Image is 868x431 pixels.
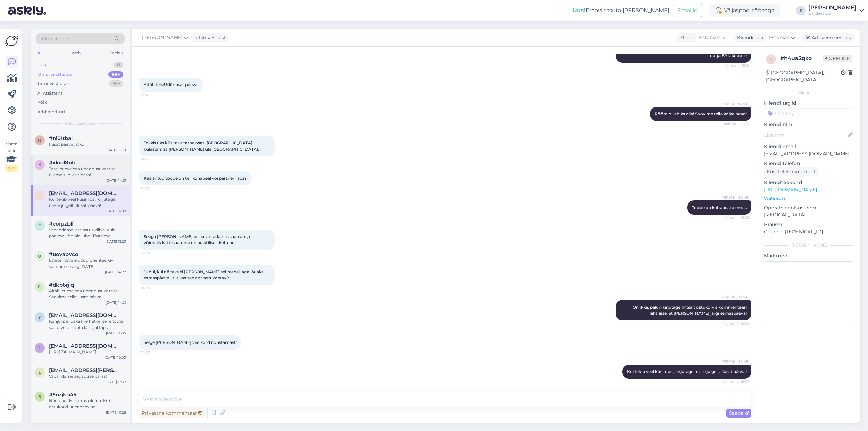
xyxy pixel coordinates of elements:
[105,379,126,385] div: [DATE] 13:32
[141,157,166,162] span: 14:01
[105,270,126,275] div: [DATE] 14:27
[692,205,747,210] span: Toode on kohapeal olemas
[764,108,854,118] input: Lisa tag
[808,11,856,16] div: Gardest OÜ
[36,48,44,57] div: All
[677,34,693,41] div: Klient
[108,71,123,78] div: 99+
[144,234,254,245] span: Seega [PERSON_NAME] ost sooritada, siis saan aru, et võimalik kättesaamine on praktiliselt kohene.
[49,141,126,148] div: Ilusat päeva jätku!
[37,109,65,115] div: Arhiveeritud
[39,394,41,399] span: 5
[699,34,720,41] span: Estonian
[49,251,78,257] span: #uovapvco
[5,141,18,172] div: Vaata siia
[49,135,73,141] span: #ni01tbal
[141,350,166,355] span: 14:07
[144,82,198,87] span: Aitäh teile! Mõnusat päeva!
[144,269,264,280] span: Juhul, kui näiteks ei [PERSON_NAME] sel reedel, aga jõuaks esmaspäeval, siis kas see on vastuvõetav?
[49,160,75,166] span: #xlodl8ub
[49,288,126,300] div: Aitäh, et meiega ühendust võtsite. Soovime teile ilusat päeva!
[49,318,126,331] div: Kahjuks ei oska me hetkel selle toote saadavuse kohta lähiajal täpselt vastata,. Soovitame [PERSO...
[141,186,166,191] span: 14:01
[780,54,823,62] div: # h4ua2qxo
[141,250,166,255] span: 14:05
[38,223,41,228] span: e
[108,48,125,57] div: Socials
[769,34,790,41] span: Estonian
[38,254,41,259] span: u
[720,195,749,200] span: [PERSON_NAME]
[49,392,76,398] span: #5nzjkn45
[37,71,73,78] div: Minu vestlused
[39,193,41,198] span: t
[627,369,747,374] span: Kui tekib veel küsimusi, kirjutage meile julgelt. Ilusat päeva!
[49,190,119,196] span: tanel.tokke@gmail.com
[764,221,854,228] p: Brauser
[38,315,41,320] span: y
[49,227,126,239] div: Vabandame, et vastus viibis, kuid panime kõrvale juba. Tõstsime [PERSON_NAME] juurde.
[70,48,82,57] div: Web
[573,7,586,14] b: Uus!
[655,111,747,116] span: Rõõm oli abiks olla! Soovime teile kõike head!
[49,349,126,355] div: [URL][DOMAIN_NAME]
[42,35,69,42] span: Otsi kliente
[823,55,852,62] span: Offline
[723,379,749,384] span: Nähtud ✓ 14:09
[764,121,854,128] p: Kliendi nimi
[764,252,854,259] p: Märkmed
[39,370,41,375] span: l
[720,359,749,364] span: [PERSON_NAME]
[764,195,854,201] p: Vaata edasi ...
[37,99,47,106] div: Kõik
[105,209,126,214] div: [DATE] 14:09
[49,398,126,410] div: Nüüd peaks korras olema. Kui ostukorvi uuendamine [PERSON_NAME], palun tühjendage ostukorv ja lis...
[38,345,41,350] span: p
[808,5,864,16] a: [PERSON_NAME]Gardest OÜ
[764,150,854,157] p: [EMAIL_ADDRESS][DOMAIN_NAME]
[38,284,41,289] span: d
[802,33,854,42] div: Arhiveeri vestlus
[144,176,247,181] span: Kas antud toode on teil kohapeal või partneri laos?
[734,34,763,41] div: Klienditugi
[720,295,749,300] span: [PERSON_NAME]
[144,340,237,345] span: Selge [PERSON_NAME] veelkord nõustamast!
[114,62,123,68] div: 0
[49,373,126,379] div: Vabandame segaduse pärast
[764,211,854,218] p: [MEDICAL_DATA]
[106,300,126,305] div: [DATE] 14:21
[724,63,749,68] span: Nähtud ✓ 13:10
[49,343,119,349] span: pirje.hutt@gmail.com
[49,166,126,178] div: Tore, et meiega ühendust võtsite. Oleme siin, et aidata!
[38,162,41,167] span: x
[49,257,126,270] div: Ettetellitava elupuu orienteeruv saabumise aeg [DATE].
[38,138,41,143] span: n
[142,34,182,41] span: [PERSON_NAME]
[49,422,119,428] span: anna@codelive.ee
[573,6,670,15] div: Proovi tasuta [PERSON_NAME]:
[141,286,166,291] span: 14:05
[192,34,226,41] div: juhib vestlust
[49,221,74,227] span: #eorpzblf
[106,178,126,183] div: [DATE] 14:13
[49,282,74,288] span: #dkb6rjiq
[720,101,749,106] span: [PERSON_NAME]
[764,160,854,167] p: Kliendi telefon
[49,367,119,373] span: loot.kristi@gmail.com
[764,179,854,186] p: Klienditeekond
[764,242,854,248] div: [PERSON_NAME]
[106,148,126,153] div: [DATE] 15:10
[5,165,18,172] div: 2 / 3
[673,4,702,17] button: Emailid
[764,204,854,211] p: Operatsioonisüsteem
[37,80,71,87] div: Tiimi vestlused
[5,35,18,47] img: Askly Logo
[766,69,841,83] div: [GEOGRAPHIC_DATA], [GEOGRAPHIC_DATA]
[37,90,62,97] div: AI Assistent
[106,331,126,336] div: [DATE] 13:15
[106,410,126,415] div: [DATE] 11:28
[764,143,854,150] p: Kliendi email
[37,62,46,68] div: Uus
[796,6,806,15] div: K
[710,4,780,17] div: Väljaspool tööaega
